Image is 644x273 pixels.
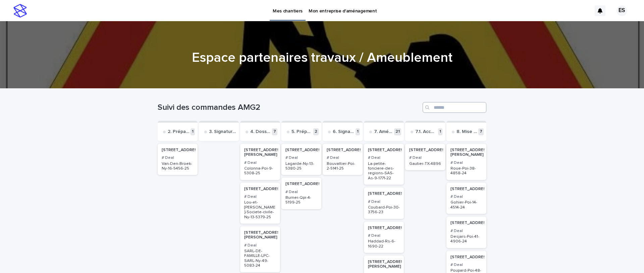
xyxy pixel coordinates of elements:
p: 1 [356,128,360,135]
p: [STREET_ADDRESS] [368,191,408,196]
h3: # Deal [162,155,194,161]
p: Colonna-Poi-9-5308-25 [244,166,276,176]
p: 3. Signature compromis [209,129,236,135]
p: 7. Aménagements et travaux [374,129,393,135]
p: [STREET_ADDRESS] [244,187,284,191]
p: 7.1. Accompagnement Bevouac travaux uniquement [415,129,437,135]
h3: # Deal [450,228,482,234]
p: 2 [313,128,319,135]
p: 5. Préparation de l'acte notarié [291,129,312,135]
h3: # Deal [285,189,317,195]
h3: # Deal [368,199,400,204]
h3: # Deal [368,155,400,161]
p: [STREET_ADDRESS] [409,148,449,152]
p: Lou-et-[PERSON_NAME]-Societe-civile-Ny-13-5379-25 [244,200,276,220]
p: SARL-DE-FAMILLE-LPC-SARL-Ny-49-5083-24 [244,249,276,268]
p: Van-Den-Broek-Ny-16-5456-25 [162,162,194,171]
h3: # Deal [450,194,482,199]
h3: # Deal [450,160,482,166]
p: [STREET_ADDRESS] [450,221,490,225]
p: 7 [272,128,277,135]
p: 7 [478,128,484,135]
p: Roue-Poi-38-4858-24 [450,166,482,176]
a: [STREET_ADDRESS]# DealHaddad-Rs-6-1690-22 [364,222,404,253]
input: Search [423,102,486,113]
p: Haddad-Rs-6-1690-22 [368,239,400,249]
h3: # Deal [327,155,359,161]
h1: Espace partenaires travaux / Ameublement [158,50,486,66]
h3: # Deal [244,160,276,166]
a: [STREET_ADDRESS]# DealGohier-Poi-14-4514-24 [446,183,486,214]
h3: # Deal [409,155,441,161]
h1: Suivi des commandes AMG2 [158,103,420,112]
a: [STREET_ADDRESS]# DealLou-et-[PERSON_NAME]-Societe-civile-Ny-13-5379-25 [240,183,280,224]
a: [STREET_ADDRESS][PERSON_NAME]# DealSARL-DE-FAMILLE-LPC-SARL-Ny-49-5083-24 [240,226,280,272]
img: stacker-logo-s-only.png [13,4,27,17]
p: [STREET_ADDRESS][PERSON_NAME] [368,260,408,269]
p: Burner-Qpr-4-5199-25 [285,195,317,205]
p: [STREET_ADDRESS] [450,255,490,260]
p: 4. Dossier de financement [250,129,271,135]
p: La-petite-fonciere-des-regions-SAS-As-9-1771-22 [368,162,400,181]
p: [STREET_ADDRESS] [285,148,325,152]
a: [STREET_ADDRESS]# DealVan-Den-Broek-Ny-16-5456-25 [158,144,198,175]
p: 2. Préparation compromis [168,129,189,135]
p: Desjars-Poi-41-4906-24 [450,234,482,244]
p: Lagarde-Ny-13-5380-25 [285,162,317,171]
p: [STREET_ADDRESS][PERSON_NAME] [450,148,490,157]
p: [STREET_ADDRESS] [368,148,408,152]
p: Gautier-TX-4896 [409,162,441,166]
h3: # Deal [450,262,482,268]
a: [STREET_ADDRESS]# DealGautier-TX-4896 [405,144,445,170]
a: [STREET_ADDRESS]# DealCoubard-Poi-30-3756-23 [364,187,404,219]
p: [STREET_ADDRESS] [285,182,325,186]
a: [STREET_ADDRESS]# DealBurner-Qpr-4-5199-25 [281,178,321,209]
h3: # Deal [368,233,400,238]
p: [STREET_ADDRESS] [450,187,490,191]
p: 1 [191,128,195,135]
p: 1 [438,128,442,135]
p: Gohier-Poi-14-4514-24 [450,200,482,210]
p: 6. Signature de l'acte notarié [333,129,354,135]
h3: # Deal [244,194,276,199]
p: [STREET_ADDRESS] [162,148,201,152]
a: [STREET_ADDRESS][PERSON_NAME]# DealRoue-Poi-38-4858-24 [446,144,486,180]
p: [STREET_ADDRESS] [368,226,408,230]
p: [STREET_ADDRESS][PERSON_NAME] [244,230,284,240]
a: [STREET_ADDRESS]# DealLagarde-Ny-13-5380-25 [281,144,321,175]
p: [STREET_ADDRESS] [327,148,366,152]
h3: # Deal [285,155,317,161]
p: 21 [394,128,401,135]
p: Coubard-Poi-30-3756-23 [368,205,400,215]
div: ES [616,5,627,16]
p: Bouvattier-Poi-2-5141-25 [327,162,359,171]
a: [STREET_ADDRESS]# DealLa-petite-fonciere-des-regions-SAS-As-9-1771-22 [364,144,404,185]
p: 8. Mise en loc et gestion [457,129,477,135]
a: [STREET_ADDRESS]# DealDesjars-Poi-41-4906-24 [446,217,486,248]
a: [STREET_ADDRESS][PERSON_NAME]# DealColonna-Poi-9-5308-25 [240,144,280,180]
h3: # Deal [244,243,276,248]
p: [STREET_ADDRESS][PERSON_NAME] [244,148,284,157]
a: [STREET_ADDRESS]# DealBouvattier-Poi-2-5141-25 [323,144,363,175]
